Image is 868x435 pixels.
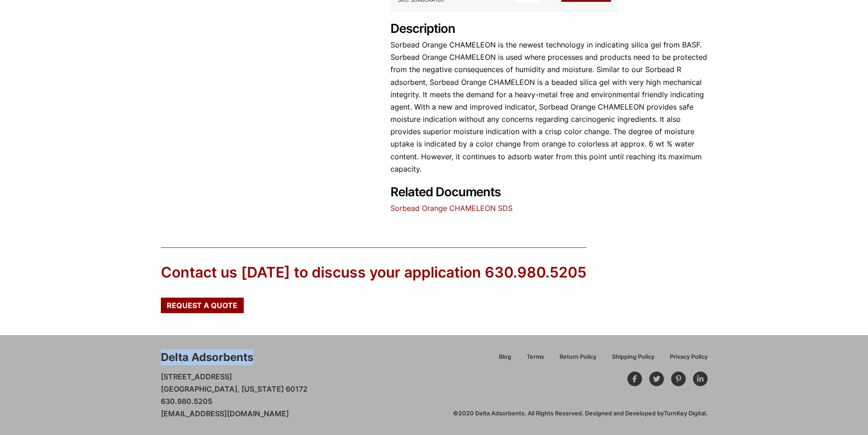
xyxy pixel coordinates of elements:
[670,354,708,360] span: Privacy Policy
[604,352,662,368] a: Shipping Policy
[161,409,289,418] a: [EMAIL_ADDRESS][DOMAIN_NAME]
[519,352,552,368] a: Terms
[390,204,513,213] a: Sorbead Orange CHAMELEON SDS
[662,352,708,368] a: Privacy Policy
[552,352,604,368] a: Return Policy
[453,409,708,418] div: ©2020 Delta Adsorbents. All Rights Reserved. Designed and Developed by .
[161,262,586,283] div: Contact us [DATE] to discuss your application 630.980.5205
[167,302,237,309] span: Request a Quote
[499,354,511,360] span: Blog
[491,352,519,368] a: Blog
[161,298,244,313] a: Request a Quote
[527,354,544,360] span: Terms
[390,39,708,175] p: Sorbead Orange CHAMELEON is the newest technology in indicating silica gel from BASF. Sorbead Ora...
[664,410,706,417] a: TurnKey Digital
[161,371,308,420] p: [STREET_ADDRESS] [GEOGRAPHIC_DATA], [US_STATE] 60172 630.980.5205
[560,354,596,360] span: Return Policy
[161,350,253,365] div: Delta Adsorbents
[612,354,654,360] span: Shipping Policy
[390,21,708,37] h2: Description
